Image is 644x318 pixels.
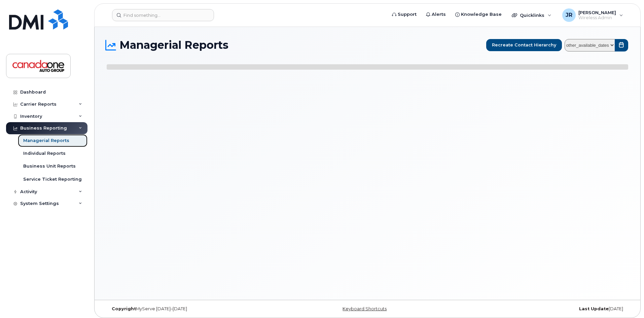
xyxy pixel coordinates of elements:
span: Managerial Reports [119,40,228,50]
button: Recreate Contact Hierarchy [486,39,562,51]
span: Recreate Contact Hierarchy [492,42,556,48]
div: [DATE] [454,306,628,312]
strong: Last Update [579,306,609,311]
strong: Copyright [112,306,136,311]
div: MyServe [DATE]–[DATE] [107,306,281,312]
a: Keyboard Shortcuts [343,306,387,311]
